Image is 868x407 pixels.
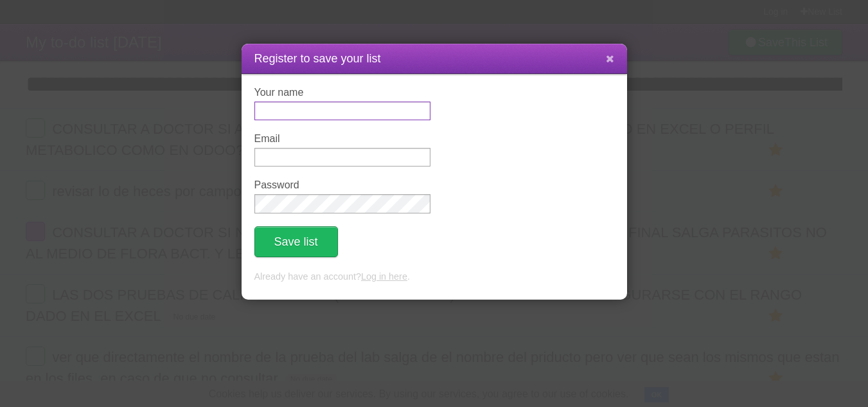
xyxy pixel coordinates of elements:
a: Log in here [361,271,407,282]
label: Email [254,133,430,145]
label: Password [254,179,430,191]
h1: Register to save your list [254,50,614,68]
button: Save list [254,226,338,257]
label: Your name [254,87,430,98]
p: Already have an account? . [254,270,614,284]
